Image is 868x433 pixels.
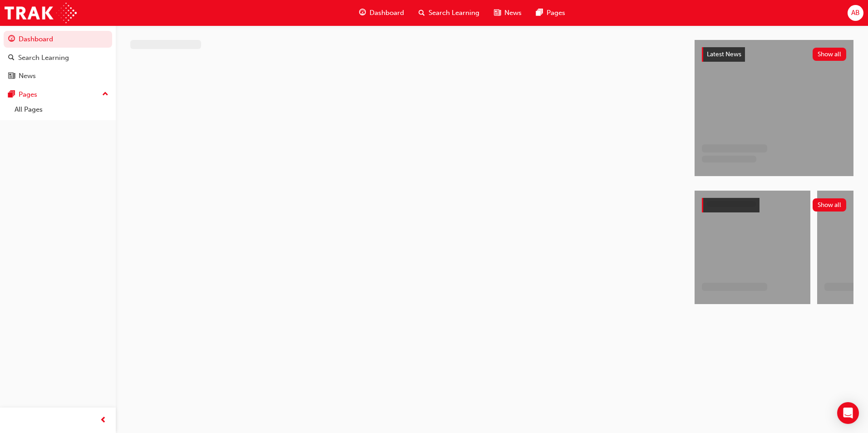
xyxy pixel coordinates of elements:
[4,86,112,103] button: Pages
[18,53,69,63] div: Search Learning
[352,4,411,22] a: guage-iconDashboard
[547,8,565,18] span: Pages
[5,3,77,23] img: Trak
[8,91,15,99] span: pages-icon
[19,89,37,100] div: Pages
[851,8,860,18] span: AB
[11,103,112,117] a: All Pages
[8,72,15,80] span: news-icon
[702,47,846,62] a: Latest NewsShow all
[837,402,859,424] div: Open Intercom Messenger
[4,31,112,48] a: Dashboard
[102,89,108,100] span: up-icon
[702,198,846,212] a: Show all
[370,8,404,18] span: Dashboard
[487,4,529,22] a: news-iconNews
[4,68,112,84] a: News
[4,49,112,66] a: Search Learning
[813,198,847,212] button: Show all
[529,4,572,22] a: pages-iconPages
[411,4,487,22] a: search-iconSearch Learning
[100,415,107,426] span: prev-icon
[536,7,543,19] span: pages-icon
[8,35,15,44] span: guage-icon
[494,7,501,19] span: news-icon
[848,5,863,21] button: AB
[359,7,366,19] span: guage-icon
[19,71,36,81] div: News
[4,29,112,86] button: DashboardSearch LearningNews
[707,50,741,58] span: Latest News
[8,54,15,62] span: search-icon
[419,7,425,19] span: search-icon
[813,48,847,61] button: Show all
[429,8,479,18] span: Search Learning
[504,8,522,18] span: News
